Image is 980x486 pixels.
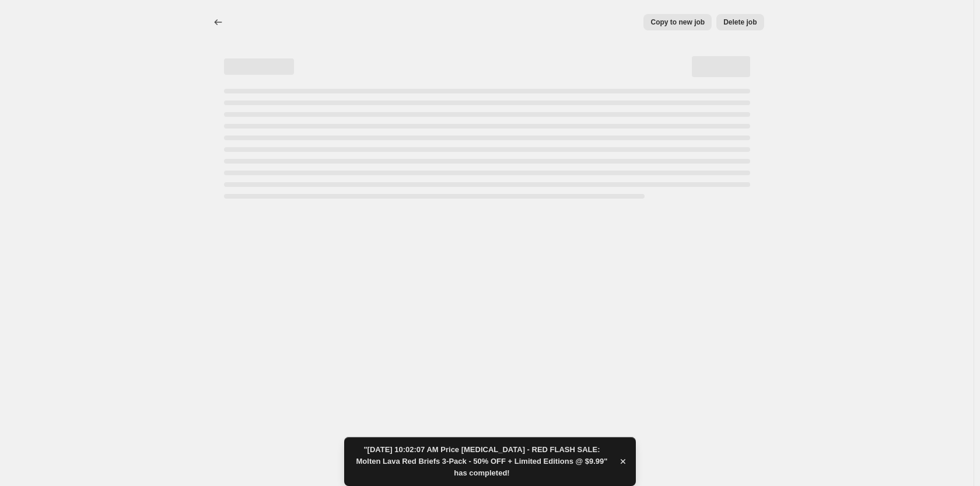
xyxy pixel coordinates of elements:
[351,444,612,479] span: "[DATE] 10:02:07 AM Price [MEDICAL_DATA] - RED FLASH SALE: Molten Lava Red Briefs 3-Pack - 50% OF...
[716,14,764,30] button: Delete job
[210,44,764,203] div: Page loading
[723,18,757,27] span: Delete job
[210,14,226,30] button: Price change jobs
[650,18,705,27] span: Copy to new job
[643,14,712,30] button: Copy to new job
